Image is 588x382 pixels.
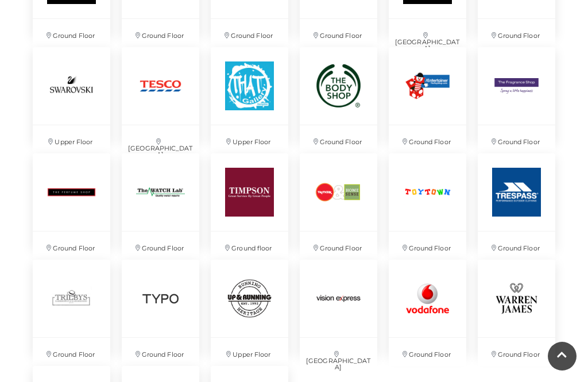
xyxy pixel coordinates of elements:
[33,338,110,366] p: Ground Floor
[389,338,466,366] p: Ground Floor
[389,19,466,60] p: [GEOGRAPHIC_DATA]
[116,148,205,254] a: The Watch Lab at Festival Place, Basingstoke. Ground Floor
[383,254,472,360] a: Ground Floor
[383,41,472,148] a: Ground Floor
[33,19,110,47] p: Ground Floor
[294,148,383,254] a: Ground Floor
[211,19,288,47] p: Ground Floor
[478,125,555,153] p: Ground Floor
[122,19,199,47] p: Ground Floor
[27,254,116,360] a: Ground Floor
[122,338,199,366] p: Ground Floor
[122,125,199,166] p: [GEOGRAPHIC_DATA]
[205,41,294,148] a: That Gallery at Festival Place Upper Floor
[300,338,377,379] p: [GEOGRAPHIC_DATA]
[211,260,288,337] img: Up & Running at Festival Place
[472,254,561,360] a: Ground Floor
[294,254,383,360] a: [GEOGRAPHIC_DATA]
[389,231,466,260] p: Ground Floor
[122,231,199,260] p: Ground Floor
[300,231,377,260] p: Ground Floor
[389,125,466,153] p: Ground Floor
[211,47,288,125] img: That Gallery at Festival Place
[116,254,205,360] a: Ground Floor
[116,41,205,148] a: [GEOGRAPHIC_DATA]
[27,41,116,148] a: Upper Floor
[211,338,288,366] p: Upper Floor
[205,148,294,254] a: Ground floor
[300,19,377,47] p: Ground Floor
[478,338,555,366] p: Ground Floor
[211,231,288,260] p: Ground floor
[122,153,199,231] img: The Watch Lab at Festival Place, Basingstoke.
[205,254,294,360] a: Up & Running at Festival Place Upper Floor
[211,125,288,153] p: Upper Floor
[33,125,110,153] p: Upper Floor
[478,19,555,47] p: Ground Floor
[383,148,472,254] a: Ground Floor
[472,148,561,254] a: Ground Floor
[472,41,561,148] a: Ground Floor
[33,231,110,260] p: Ground Floor
[478,231,555,260] p: Ground Floor
[27,148,116,254] a: Ground Floor
[294,41,383,148] a: Ground Floor
[300,125,377,153] p: Ground Floor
